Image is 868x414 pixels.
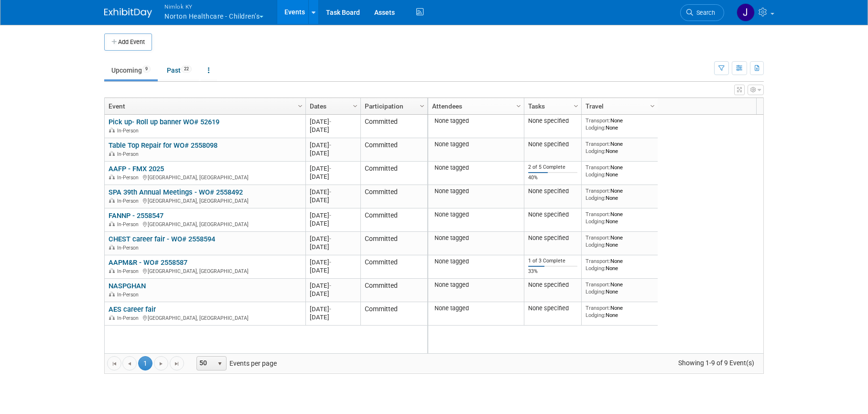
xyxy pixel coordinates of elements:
span: - [329,188,331,196]
img: In-Person Event [109,128,115,132]
div: [DATE] [310,118,356,126]
span: Column Settings [515,102,522,110]
div: None tagged [432,187,521,195]
img: In-Person Event [109,151,115,156]
span: Lodging: [586,148,606,154]
span: Transport: [586,281,610,288]
img: In-Person Event [109,315,115,320]
span: 22 [181,65,192,73]
td: Committed [360,255,427,279]
div: None None [586,234,654,248]
div: None None [586,305,654,318]
a: Travel [586,98,651,114]
td: Committed [360,138,427,162]
a: Tasks [528,98,575,114]
span: Lodging: [586,124,606,131]
img: In-Person Event [109,245,115,250]
div: [DATE] [310,266,356,274]
a: Pick up- Roll up banner WO# 52619 [108,118,219,126]
img: In-Person Event [109,268,115,273]
a: AAPM&R - WO# 2558587 [108,258,187,267]
td: Committed [360,208,427,232]
a: AAFP - FMX 2025 [108,164,164,173]
span: select [216,360,224,368]
div: [DATE] [310,188,356,196]
span: Column Settings [351,102,359,110]
span: 1 [138,356,152,370]
div: [DATE] [310,211,356,219]
span: Lodging: [586,195,606,201]
a: Column Settings [514,98,524,112]
a: Search [680,4,724,21]
span: Transport: [586,258,610,264]
span: Search [693,9,715,16]
div: None tagged [432,141,521,148]
div: None tagged [432,281,521,289]
div: 40% [528,174,578,181]
td: Committed [360,302,427,326]
span: Lodging: [586,218,606,225]
span: Column Settings [418,102,426,110]
img: In-Person Event [109,221,115,226]
div: None None [586,187,654,201]
a: Event [108,98,299,114]
div: None tagged [432,117,521,125]
div: [DATE] [310,141,356,149]
span: Column Settings [572,102,580,110]
div: 33% [528,268,578,275]
td: Committed [360,185,427,208]
span: In-Person [117,221,141,228]
div: None None [586,281,654,295]
span: Transport: [586,234,610,241]
a: Go to the first page [107,356,121,370]
a: Table Top Repair for WO# 2558098 [108,141,217,150]
div: [GEOGRAPHIC_DATA], [GEOGRAPHIC_DATA] [108,196,301,205]
a: Past22 [160,61,199,79]
div: None specified [528,187,578,195]
td: Committed [360,232,427,255]
div: None tagged [432,234,521,242]
div: None specified [528,281,578,289]
span: Column Settings [649,102,656,110]
span: Go to the previous page [126,360,133,368]
div: None None [586,211,654,225]
div: 1 of 3 Complete [528,258,578,264]
span: - [329,212,331,219]
div: [DATE] [310,235,356,243]
div: [DATE] [310,196,356,204]
span: Showing 1-9 of 9 Event(s) [670,356,763,370]
div: [DATE] [310,219,356,228]
a: FANNP - 2558547 [108,211,163,220]
div: [GEOGRAPHIC_DATA], [GEOGRAPHIC_DATA] [108,220,301,228]
a: Column Settings [648,98,658,112]
div: None tagged [432,164,521,172]
span: Nimlok KY [164,1,263,11]
div: None specified [528,141,578,148]
img: Jamie Dunn [737,3,755,22]
span: Go to the first page [110,360,118,368]
td: Committed [360,279,427,302]
img: In-Person Event [109,292,115,296]
span: In-Person [117,198,141,204]
span: Lodging: [586,241,606,248]
div: None specified [528,234,578,242]
span: Lodging: [586,265,606,272]
span: Transport: [586,305,610,311]
span: Lodging: [586,288,606,295]
span: Lodging: [586,312,606,318]
div: None None [586,164,654,178]
span: Transport: [586,211,610,218]
span: 9 [142,65,151,73]
span: - [329,259,331,266]
span: Transport: [586,117,610,124]
a: Column Settings [571,98,582,112]
span: - [329,165,331,172]
td: Committed [360,115,427,138]
span: Lodging: [586,171,606,178]
img: ExhibitDay [104,8,152,18]
a: NASPGHAN [108,282,146,290]
a: Go to the next page [154,356,168,370]
div: None specified [528,211,578,218]
div: None specified [528,117,578,125]
div: [GEOGRAPHIC_DATA], [GEOGRAPHIC_DATA] [108,173,301,181]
